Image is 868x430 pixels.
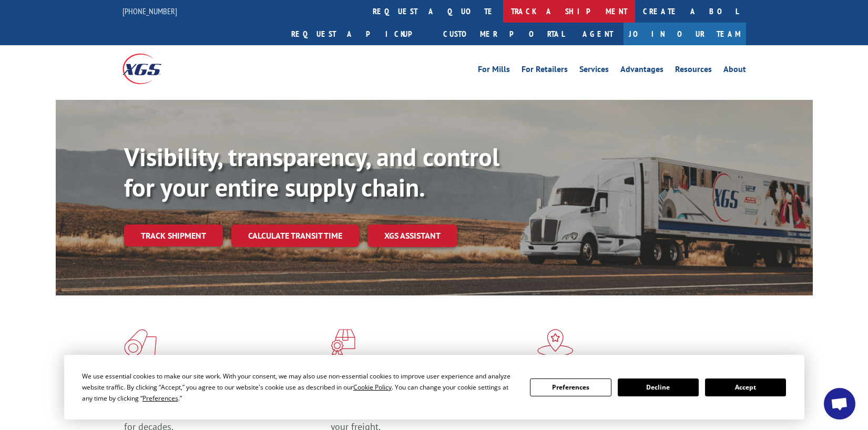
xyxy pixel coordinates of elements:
[124,224,223,247] a: Track shipment
[353,383,392,392] span: Cookie Policy
[522,65,568,77] a: For Retailers
[705,378,786,396] button: Accept
[478,65,510,77] a: For Mills
[537,329,574,356] img: xgs-icon-flagship-distribution-model-red
[367,224,457,247] a: XGS ASSISTANT
[723,65,746,77] a: About
[231,224,359,247] a: Calculate transit time
[675,65,712,77] a: Resources
[64,355,804,419] div: Cookie Consent Prompt
[618,378,699,396] button: Decline
[124,140,499,203] b: Visibility, transparency, and control for your entire supply chain.
[435,23,572,45] a: Customer Portal
[122,6,177,16] a: [PHONE_NUMBER]
[530,378,611,396] button: Preferences
[124,329,157,356] img: xgs-icon-total-supply-chain-intelligence-red
[824,388,855,419] div: Open chat
[579,65,609,77] a: Services
[624,23,746,45] a: Join Our Team
[620,65,663,77] a: Advantages
[82,371,517,404] div: We use essential cookies to make our site work. With your consent, we may also use non-essential ...
[331,329,355,356] img: xgs-icon-focused-on-flooring-red
[142,394,178,403] span: Preferences
[283,23,435,45] a: Request a pickup
[572,23,624,45] a: Agent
